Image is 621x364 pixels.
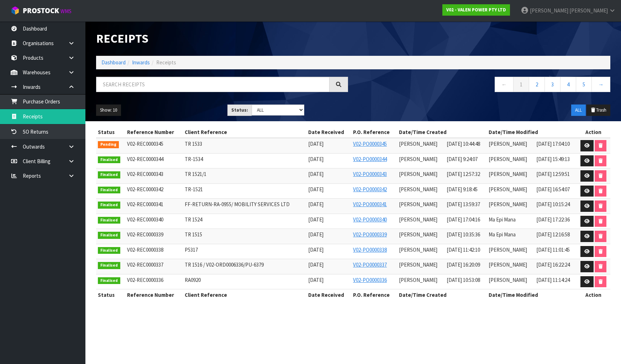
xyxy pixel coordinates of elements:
[397,127,487,138] th: Date/Time Created
[489,186,527,193] span: [PERSON_NAME]
[98,156,120,164] span: Finalised
[306,127,351,138] th: Date Received
[308,156,323,162] span: [DATE]
[529,77,545,92] a: 2
[306,289,351,301] th: Date Received
[591,77,610,92] a: →
[185,201,290,208] span: FF-RETURN-RA-0955/ MOBILITY SERVICES LTD
[185,171,206,177] span: TR 1521/1
[98,141,119,148] span: Pending
[536,156,570,162] span: [DATE] 15:49:13
[185,140,202,147] span: TR 1533
[489,156,527,162] span: [PERSON_NAME]
[185,186,203,193] span: TR-1521
[185,261,264,268] span: TR 1516 / V02-ORD0006336/PU-6379
[125,289,183,301] th: Reference Number
[536,231,570,238] span: [DATE] 12:16:58
[308,216,323,223] span: [DATE]
[544,77,561,92] a: 3
[399,186,437,193] span: [PERSON_NAME]
[98,217,120,224] span: Finalised
[127,231,163,238] span: V02-REC0000339
[487,289,577,301] th: Date/Time Modified
[353,140,387,147] a: V02-PO0000345
[127,140,163,147] span: V02-REC0000345
[98,262,120,269] span: Finalised
[536,140,570,147] span: [DATE] 17:04:10
[447,201,480,208] span: [DATE] 13:59:37
[351,289,397,301] th: P.O. Reference
[308,140,323,147] span: [DATE]
[536,186,570,193] span: [DATE] 16:54:07
[536,171,570,177] span: [DATE] 12:59:51
[125,127,183,138] th: Reference Number
[447,261,480,268] span: [DATE] 16:20:09
[489,171,527,177] span: [PERSON_NAME]
[530,7,568,14] span: [PERSON_NAME]
[353,277,387,283] a: V02-PO0000336
[127,171,163,177] span: V02-REC0000343
[353,261,387,268] a: V02-PO0000337
[353,186,387,193] a: V02-PO0000342
[98,202,120,209] span: Finalised
[185,156,203,162] span: TR-1534
[127,201,163,208] span: V02-REC0000341
[98,232,120,239] span: Finalised
[536,201,570,208] span: [DATE] 10:15:24
[489,201,527,208] span: [PERSON_NAME]
[576,77,592,92] a: 5
[560,77,576,92] a: 4
[231,107,248,113] strong: Status:
[127,277,163,283] span: V02-REC0000336
[399,231,437,238] span: [PERSON_NAME]
[156,59,176,66] span: Receipts
[185,231,202,238] span: TR 1515
[447,277,480,283] span: [DATE] 10:53:08
[536,261,570,268] span: [DATE] 16:22:24
[536,216,570,223] span: [DATE] 17:22:36
[353,231,387,238] a: V02-PO0000339
[446,7,506,13] strong: V02 - VALEN POWER PTY LTD
[308,231,323,238] span: [DATE]
[127,246,163,253] span: V02-REC0000338
[489,140,527,147] span: [PERSON_NAME]
[353,171,387,177] a: V02-PO0000343
[447,216,480,223] span: [DATE] 17:04:16
[447,171,480,177] span: [DATE] 12:57:32
[185,216,202,223] span: TR 1524
[489,231,516,238] span: Ma Epi Mana
[397,289,487,301] th: Date/Time Created
[351,127,397,138] th: P.O. Reference
[487,127,577,138] th: Date/Time Modified
[127,216,163,223] span: V02-REC0000340
[399,171,437,177] span: [PERSON_NAME]
[185,277,201,283] span: RA0920
[513,77,529,92] a: 1
[98,171,120,178] span: Finalised
[399,140,437,147] span: [PERSON_NAME]
[399,246,437,253] span: [PERSON_NAME]
[536,277,570,283] span: [DATE] 11:14:24
[577,289,610,301] th: Action
[308,277,323,283] span: [DATE]
[495,77,514,92] a: ←
[308,171,323,177] span: [DATE]
[536,246,570,253] span: [DATE] 11:01:45
[308,186,323,193] span: [DATE]
[183,127,306,138] th: Client Reference
[308,246,323,253] span: [DATE]
[353,216,387,223] a: V02-PO0000340
[132,59,150,66] a: Inwards
[569,7,608,14] span: [PERSON_NAME]
[60,8,72,15] small: WMS
[447,156,478,162] span: [DATE] 9:24:07
[11,6,20,15] img: cube-alt.png
[399,201,437,208] span: [PERSON_NAME]
[399,216,437,223] span: [PERSON_NAME]
[308,261,323,268] span: [DATE]
[399,261,437,268] span: [PERSON_NAME]
[571,105,586,116] button: ALL
[101,59,126,66] a: Dashboard
[447,140,480,147] span: [DATE] 10:44:48
[489,261,527,268] span: [PERSON_NAME]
